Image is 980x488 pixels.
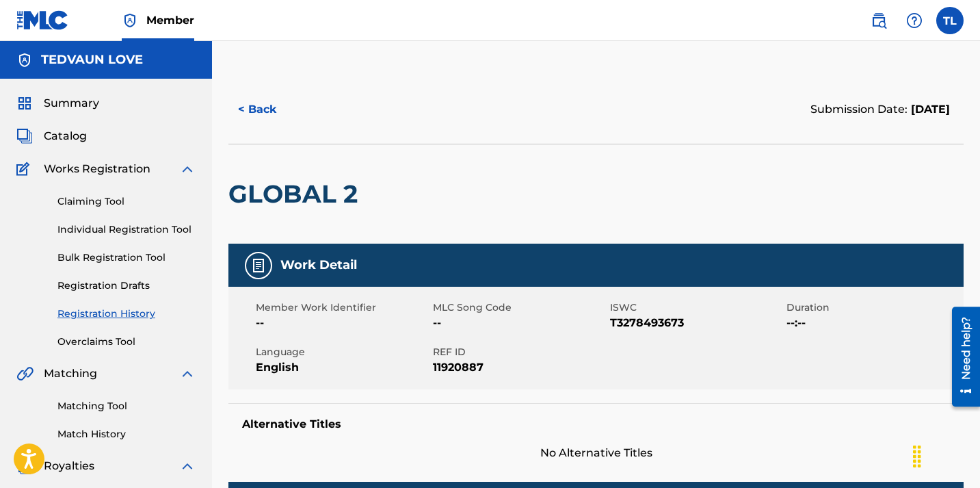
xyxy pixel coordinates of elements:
img: MLC Logo [16,10,69,30]
img: Accounts [16,52,33,68]
img: Top Rightsholder [122,12,138,29]
span: ISWC [610,300,784,315]
span: [DATE] [908,103,950,116]
div: Help [901,7,928,34]
a: Overclaims Tool [57,335,196,349]
img: expand [179,458,196,474]
a: SummarySummary [16,95,99,112]
h2: GLOBAL 2 [228,179,365,209]
span: Duration [786,300,960,315]
a: Bulk Registration Tool [57,251,196,265]
img: expand [179,161,196,177]
span: --:-- [786,315,960,331]
img: Matching [16,365,34,382]
span: English [256,359,429,376]
span: Language [256,345,429,359]
a: Claiming Tool [57,194,196,209]
a: CatalogCatalog [16,128,87,144]
span: Member [146,12,194,28]
span: MLC Song Code [433,300,607,315]
img: expand [179,365,196,382]
iframe: Resource Center [942,302,980,412]
div: Drag [906,436,928,477]
div: User Menu [936,7,964,34]
span: T3278493673 [610,315,784,331]
img: help [906,12,923,29]
span: Matching [44,365,97,382]
span: 11920887 [433,359,607,376]
img: Summary [16,95,33,112]
span: -- [433,315,607,331]
a: Public Search [865,7,892,34]
img: Work Detail [250,257,267,274]
a: Match History [57,427,196,441]
a: Registration History [57,307,196,321]
span: Royalties [44,458,94,474]
h5: TEDVAUN LOVE [41,52,143,68]
a: Registration Drafts [57,279,196,293]
img: Works Registration [16,161,34,177]
span: Summary [44,95,99,112]
a: Matching Tool [57,399,196,413]
span: Catalog [44,128,87,144]
div: Submission Date: [810,101,950,118]
img: Catalog [16,128,33,144]
span: Member Work Identifier [256,300,429,315]
span: REF ID [433,345,607,359]
span: Works Registration [44,161,150,177]
a: Individual Registration Tool [57,222,196,237]
iframe: Chat Widget [912,422,980,488]
button: < Back [228,92,310,127]
h5: Alternative Titles [242,418,950,431]
span: No Alternative Titles [228,445,964,461]
img: search [871,12,887,29]
span: -- [256,315,429,331]
h5: Work Detail [280,257,357,273]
